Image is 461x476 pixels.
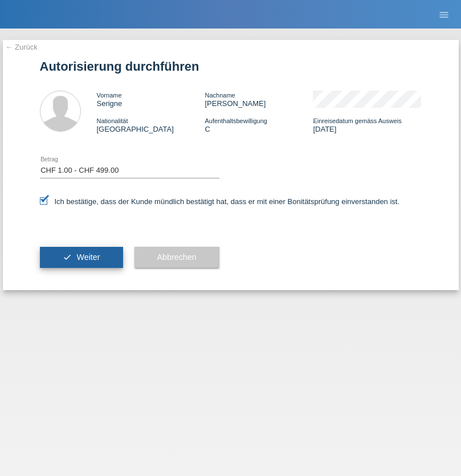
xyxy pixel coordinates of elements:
[205,92,235,99] span: Nachname
[76,253,100,262] span: Weiter
[134,247,219,268] button: Abbrechen
[205,117,267,124] span: Aufenthaltsbewilligung
[438,9,450,21] i: menu
[40,59,422,74] h1: Autorisierung durchführen
[63,253,72,262] i: check
[157,253,197,262] span: Abbrechen
[97,116,205,133] div: [GEOGRAPHIC_DATA]
[97,117,128,124] span: Nationalität
[97,91,205,108] div: Serigne
[433,11,455,18] a: menu
[40,197,400,206] label: Ich bestätige, dass der Kunde mündlich bestätigt hat, dass er mit einer Bonitätsprüfung einversta...
[6,43,38,51] a: ← Zurück
[313,117,401,124] span: Einreisedatum gemäss Ausweis
[205,116,313,133] div: C
[40,247,123,268] button: check Weiter
[205,91,313,108] div: [PERSON_NAME]
[313,116,421,133] div: [DATE]
[97,92,122,99] span: Vorname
